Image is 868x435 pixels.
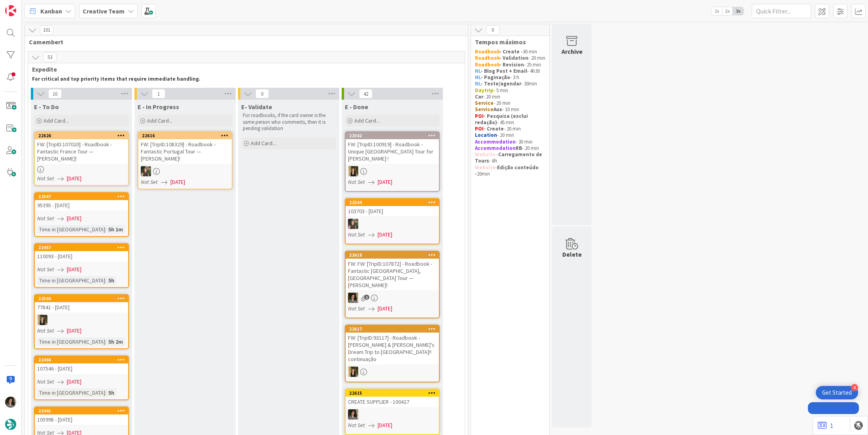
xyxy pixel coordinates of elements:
[475,138,516,145] strong: Accommodation
[35,407,128,414] div: 22461
[83,7,125,15] b: Creative Team
[152,89,165,98] span: 1
[43,117,69,124] span: Add Card...
[37,378,54,385] i: Not Set
[475,48,499,55] strong: Roadbook
[475,165,545,178] p: - 20min
[105,337,106,346] span: :
[35,251,128,261] div: 110093 - [DATE]
[499,48,523,55] strong: - Create -
[348,293,358,303] img: MS
[138,166,232,176] div: IG
[346,132,439,164] div: 22562FW: [TripID:100919] - Roadbook - Unique [GEOGRAPHIC_DATA] Tour for [PERSON_NAME] !
[711,7,722,15] span: 1x
[475,106,545,113] p: - 10 min
[35,132,128,164] div: 22626FW: [TripID:107020] - Roadbook - Fantastic France Tour — [PERSON_NAME]!
[38,357,128,363] div: 22466
[67,327,81,335] span: [DATE]
[346,293,439,303] div: MS
[475,74,481,81] strong: NL
[35,315,128,325] div: SP
[35,295,128,312] div: 2256677841 - [DATE]
[67,214,81,223] span: [DATE]
[475,74,545,81] p: - 3 h
[475,132,497,138] strong: Location
[37,266,54,273] i: Not Set
[481,68,527,74] strong: - Blog Post + Email
[475,125,484,132] strong: POI
[475,87,545,94] p: - 5 min
[35,244,128,261] div: 22457110093 - [DATE]
[346,259,439,290] div: FW: FW: [TripID:107872] - Roadbook - Fantastic [GEOGRAPHIC_DATA], [GEOGRAPHIC_DATA] Tour — [PERSO...
[475,145,545,151] p: - 20 min
[851,384,858,391] div: 4
[475,151,543,164] strong: Carregamento de Tours
[5,419,16,430] img: avatar
[38,408,128,414] div: 22461
[106,276,116,285] div: 5h
[243,112,335,132] p: For roadbooks, if the card owner is the same person who comments, then it is pending validation
[138,132,232,139] div: 22616
[346,397,439,407] div: CREATE SUPPLIER - 100427
[475,151,545,165] p: - - 6h
[106,388,116,397] div: 5h
[484,125,504,132] strong: - Create
[475,49,545,55] p: 30 min
[354,117,380,124] span: Add Card...
[138,139,232,164] div: FW: [TripID:108329] - Roadbook - Fantastic Portugal Tour — [PERSON_NAME]!
[345,131,440,192] a: 22562FW: [TripID:100919] - Roadbook - Unique [GEOGRAPHIC_DATA] Tour for [PERSON_NAME] !SPNot Set[...
[481,74,510,81] strong: - Paginação
[345,103,368,111] span: E - Done
[38,296,128,301] div: 22566
[475,132,545,138] p: - 20 min
[475,113,529,126] strong: - Pesquisa (exclui redação)
[378,421,392,429] span: [DATE]
[562,47,582,56] div: Archive
[346,132,439,139] div: 22562
[141,166,151,176] img: IG
[35,356,128,363] div: 22466
[35,363,128,374] div: 107546 - [DATE]
[349,326,439,332] div: 22617
[475,61,499,68] strong: Roadbook
[34,131,129,186] a: 22626FW: [TripID:107020] - Roadbook - Fantastic France Tour — [PERSON_NAME]!Not Set[DATE]
[37,327,54,334] i: Not Set
[345,198,440,244] a: 22564103703 - [DATE]IGNot Set[DATE]
[37,215,54,222] i: Not Set
[348,367,358,377] img: SP
[138,132,232,164] div: 22616FW: [TripID:108329] - Roadbook - Fantastic Portugal Tour — [PERSON_NAME]!
[481,80,521,87] strong: - Teste/agendar
[35,356,128,374] div: 22466107546 - [DATE]
[475,113,545,126] p: - 45 min
[348,305,365,312] i: Not Set
[37,225,105,234] div: Time in [GEOGRAPHIC_DATA]
[170,178,185,186] span: [DATE]
[67,378,81,386] span: [DATE]
[346,367,439,377] div: SP
[345,325,440,382] a: 22617FW: [TripID:93117] - Roadbook - [PERSON_NAME] & [PERSON_NAME]'s Dream Trip to [GEOGRAPHIC_DA...
[475,62,545,68] p: - 25 min
[35,193,128,210] div: 2256795395 - [DATE]
[475,87,494,94] strong: Daytrip
[818,421,833,430] a: 1
[105,276,106,285] span: :
[67,265,81,274] span: [DATE]
[37,175,54,182] i: Not Set
[40,25,53,35] span: 101
[29,38,458,46] span: Camembert
[349,200,439,205] div: 22564
[499,61,524,68] strong: - Revision
[32,65,455,73] span: Expedite
[40,6,62,16] span: Kanban
[346,390,439,397] div: 22615
[349,133,439,138] div: 22562
[141,178,158,185] i: Not Set
[349,390,439,396] div: 22615
[475,106,494,113] strong: Service
[562,250,582,259] div: Delete
[38,245,128,250] div: 22457
[345,251,440,318] a: 22618FW: FW: [TripID:107872] - Roadbook - Fantastic [GEOGRAPHIC_DATA], [GEOGRAPHIC_DATA] Tour — [...
[348,166,358,176] img: SP
[35,414,128,425] div: 105998 - [DATE]
[35,139,128,164] div: FW: [TripID:107020] - Roadbook - Fantastic France Tour — [PERSON_NAME]!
